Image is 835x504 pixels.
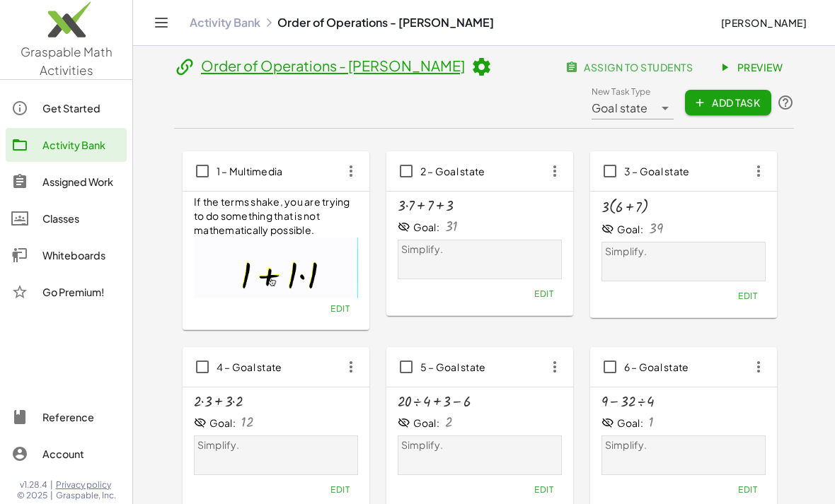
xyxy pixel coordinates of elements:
span: assign to students [568,61,693,74]
div: Account [42,445,121,462]
div: Goal: [209,416,236,430]
p: Simplify. [197,438,355,452]
div: Get Started [42,100,121,117]
span: Edit [330,303,350,314]
span: 2 – Goal state [420,165,485,177]
button: Add Task [685,90,771,115]
p: Simplify. [401,242,559,257]
p: Simplify. [401,438,559,452]
span: | [50,490,53,501]
p: Simplify. [605,245,763,259]
span: | [50,479,53,491]
span: If the terms shake, you are trying to do something that is not mathematically possible. [194,195,352,236]
span: Edit [534,288,553,299]
div: Goal: [413,221,439,235]
i: Goal State is hidden. [398,416,410,429]
p: Simplify. [605,438,763,452]
div: Activity Bank [42,136,121,153]
a: Get Started [6,91,127,125]
button: Edit [730,286,766,306]
span: v1.28.4 [20,479,47,491]
a: Activity Bank [6,128,127,162]
a: Reference [6,400,127,434]
button: Toggle navigation [150,11,173,34]
button: assign to students [557,54,704,80]
button: Edit [322,480,358,500]
i: Goal State is hidden. [398,221,410,233]
div: Goal: [617,416,643,430]
div: Assigned Work [42,173,121,190]
div: Reference [42,409,121,426]
button: [PERSON_NAME] [709,10,818,35]
span: Graspable Math Activities [21,44,113,78]
div: Classes [42,210,121,227]
div: Goal: [617,223,643,237]
span: Preview [721,61,783,74]
span: Edit [738,291,757,301]
span: © 2025 [17,490,47,501]
span: 1 – Multimedia [217,165,283,177]
span: Add Task [696,96,760,109]
div: Goal: [413,416,439,430]
span: Goal state [592,100,648,117]
button: Edit [526,480,562,500]
button: Edit [730,480,766,500]
img: b01e8d6490c7f3db87546a023c044c564b2e16d7cc16c207fdab305dff10ad85.gif [194,238,358,321]
span: 4 – Goal state [217,361,282,373]
a: Whiteboards [6,238,127,272]
i: Goal State is hidden. [601,223,614,235]
a: Privacy policy [56,479,116,491]
i: Goal State is hidden. [601,416,614,429]
div: Go Premium! [42,283,121,300]
i: Goal State is hidden. [194,416,207,429]
a: Account [6,437,127,471]
a: Order of Operations - [PERSON_NAME] [201,57,465,74]
span: 5 – Goal state [420,361,486,373]
span: [PERSON_NAME] [720,16,807,29]
a: Activity Bank [190,16,260,30]
span: 6 – Goal state [624,361,689,373]
button: Edit [322,298,358,318]
span: 3 – Goal state [624,165,690,177]
span: Graspable, Inc. [56,490,116,501]
div: Whiteboards [42,247,121,264]
span: Edit [330,484,350,495]
span: Edit [534,484,553,495]
button: Edit [526,284,562,304]
span: Edit [738,484,757,495]
a: Assigned Work [6,165,127,199]
a: Classes [6,201,127,235]
a: Preview [710,54,794,80]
